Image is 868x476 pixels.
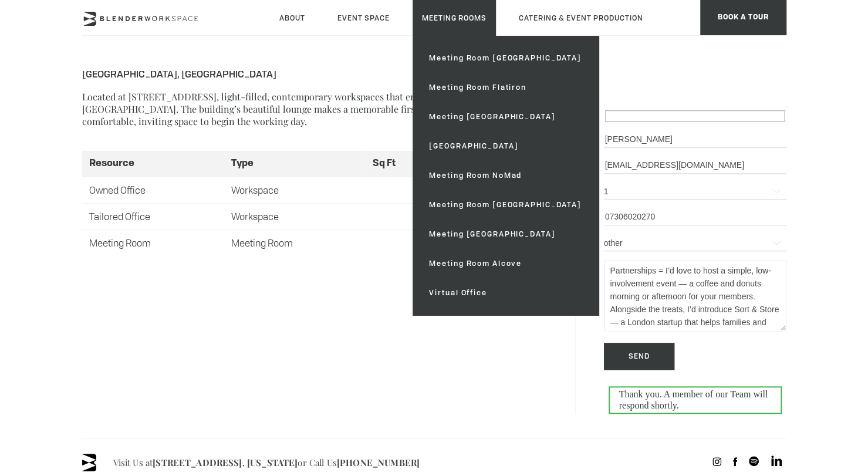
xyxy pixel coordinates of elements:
[82,203,224,229] td: Tailored Office
[82,229,224,255] td: Meeting Room
[337,457,420,468] a: [PHONE_NUMBER]
[224,177,365,203] td: Workspace
[420,220,590,249] a: Meeting [GEOGRAPHIC_DATA]
[420,278,590,308] a: Virtual Office
[113,454,420,471] span: Visit Us at or Call Us
[420,131,590,161] a: [GEOGRAPHIC_DATA]
[604,157,786,174] input: Email
[153,457,298,468] a: [STREET_ADDRESS]. [US_STATE]
[82,67,463,80] span: [GEOGRAPHIC_DATA], [GEOGRAPHIC_DATA]
[604,110,786,414] form: Contact form
[420,102,590,131] a: Meeting [GEOGRAPHIC_DATA]
[604,131,786,148] input: Name
[604,343,674,370] input: Send
[224,151,365,177] th: Type
[224,203,365,229] td: Workspace
[420,43,590,73] a: Meeting Room [GEOGRAPHIC_DATA]
[224,229,365,255] td: Meeting Room
[420,249,590,278] a: Meeting Room Alcove
[365,151,435,177] th: Sq Ft
[420,161,590,190] a: Meeting Room NoMad
[420,190,590,220] a: Meeting Room [GEOGRAPHIC_DATA]
[609,386,782,414] div: Thank you. A member of our Team will respond shortly.
[82,90,540,127] p: Located at [STREET_ADDRESS], light-filled, contemporary workspaces that embody the vibrant [GEOGR...
[82,151,224,177] th: Resource
[82,177,224,203] td: Owned Office
[420,73,590,102] a: Meeting Room Flatiron
[604,209,786,225] input: Phone Number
